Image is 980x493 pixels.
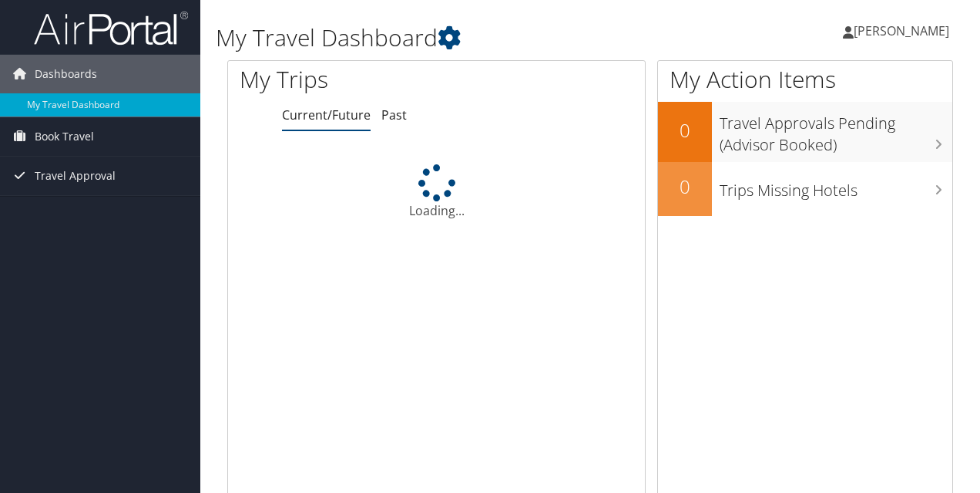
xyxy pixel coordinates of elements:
h2: 0 [658,174,712,200]
span: Book Travel [35,117,94,156]
a: Past [381,106,407,123]
span: [PERSON_NAME] [854,22,949,39]
h1: My Trips [240,63,460,96]
a: Current/Future [282,106,371,123]
h3: Trips Missing Hotels [720,172,952,201]
h1: My Travel Dashboard [216,22,715,54]
span: Travel Approval [35,157,116,195]
h2: 0 [658,117,712,144]
a: 0Travel Approvals Pending (Advisor Booked) [658,102,952,161]
img: airportal-logo.png [34,10,188,46]
span: Dashboards [35,55,97,93]
h1: My Action Items [658,63,952,96]
h3: Travel Approvals Pending (Advisor Booked) [720,105,952,156]
a: 0Trips Missing Hotels [658,162,952,216]
a: [PERSON_NAME] [843,8,965,54]
div: Loading... [228,164,645,220]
